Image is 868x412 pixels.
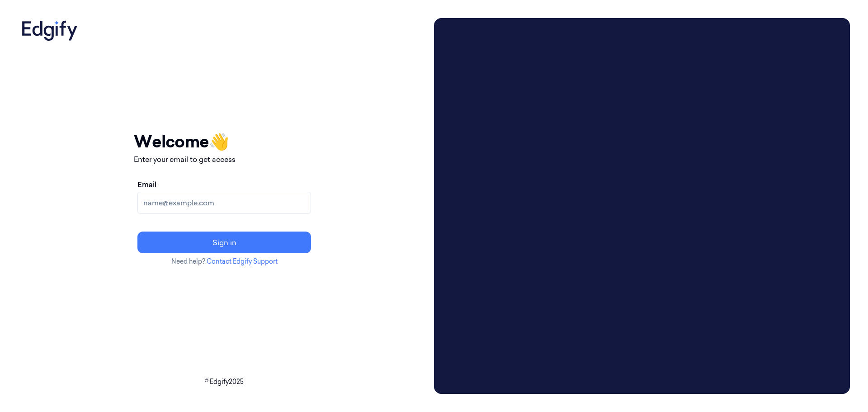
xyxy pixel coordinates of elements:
label: Email [137,179,156,190]
input: name@example.com [137,192,311,213]
p: © Edgify 2025 [18,377,430,387]
button: Sign in [137,232,311,253]
h1: Welcome 👋 [134,129,315,154]
p: Enter your email to get access [134,154,315,165]
p: Need help? [134,257,315,266]
a: Contact Edgify Support [207,257,278,265]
